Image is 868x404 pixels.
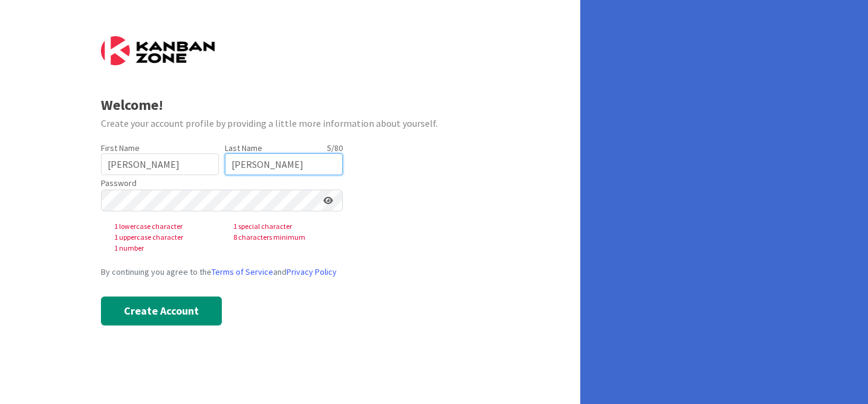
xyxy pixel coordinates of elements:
div: Create your account profile by providing a little more information about yourself. [101,116,480,130]
button: Create Account [101,297,222,325]
span: 1 special character [224,221,343,232]
span: 1 uppercase character [105,232,224,243]
a: Terms of Service [212,266,273,277]
span: 1 number [105,243,224,254]
span: 8 characters minimum [224,232,343,243]
div: Welcome! [101,94,480,116]
img: Kanban Zone [101,36,215,65]
label: Last Name [225,143,262,153]
span: 1 lowercase character [105,221,224,232]
a: Privacy Policy [287,266,337,277]
label: Password [101,177,137,190]
div: 5 / 80 [266,143,343,153]
label: First Name [101,143,140,153]
div: By continuing you agree to the and [101,266,480,278]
